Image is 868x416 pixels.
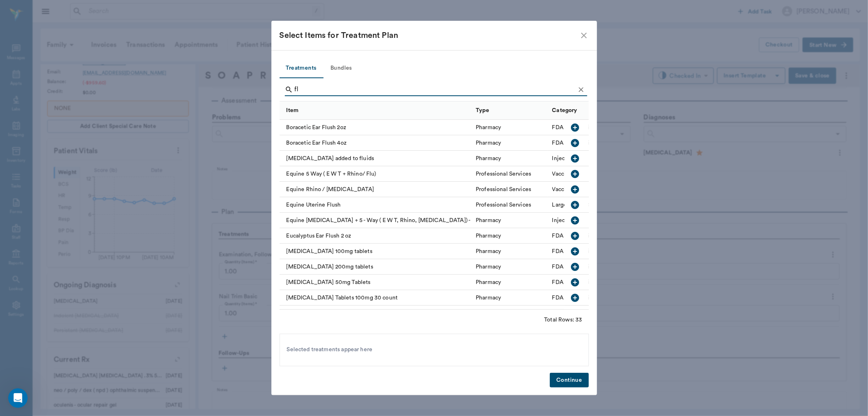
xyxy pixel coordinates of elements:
[550,373,588,388] button: Continue
[552,278,670,286] div: FDA Prescription Meds, Pill, Cap, Liquid, Etc.
[552,123,670,132] div: FDA Prescription Meds, Pill, Cap, Liquid, Etc.
[476,123,501,132] div: Pharmacy
[323,59,360,78] button: Bundles
[476,216,501,225] div: Pharmacy
[575,84,587,96] button: Clear
[280,213,472,228] div: Equine [MEDICAL_DATA] + 5 - Way ( E W T, Rhino, [MEDICAL_DATA]) - Dispensed
[552,99,577,122] div: Category
[287,346,373,354] span: Selected treatments appear here
[280,259,472,275] div: [MEDICAL_DATA] 200mg tablets
[280,166,472,182] div: Equine 5 Way ( E W T + Rhino/ Flu)
[579,31,589,40] button: close
[280,275,472,290] div: [MEDICAL_DATA] 50mg Tablets
[552,294,670,302] div: FDA Prescription Meds, Pill, Cap, Liquid, Etc.
[544,316,582,324] div: Total Rows: 33
[476,263,501,271] div: Pharmacy
[280,290,472,306] div: [MEDICAL_DATA] Tablets 100mg 30 count
[472,101,548,120] div: Type
[295,83,575,96] input: Find a treatment
[552,216,575,225] div: Injection
[280,228,472,244] div: Eucalyptus Ear Flush 2 oz
[476,232,501,240] div: Pharmacy
[552,309,670,317] div: FDA Prescription Meds, Pill, Cap, Liquid, Etc.
[548,101,701,120] div: Category
[552,170,573,178] div: Vaccine
[552,139,670,147] div: FDA Prescription Meds, Pill, Cap, Liquid, Etc.
[552,185,573,194] div: Vaccine
[476,294,501,302] div: Pharmacy
[280,59,323,78] button: Treatments
[552,201,610,209] div: Large Animal Services
[476,309,501,317] div: Pharmacy
[476,139,501,147] div: Pharmacy
[280,101,472,120] div: Item
[286,99,299,122] div: Item
[476,278,501,286] div: Pharmacy
[552,263,670,271] div: FDA Prescription Meds, Pill, Cap, Liquid, Etc.
[476,154,501,163] div: Pharmacy
[280,244,472,259] div: [MEDICAL_DATA] 100mg tablets
[552,154,575,163] div: Injection
[476,99,490,122] div: Type
[552,232,670,240] div: FDA Prescription Meds, Pill, Cap, Liquid, Etc.
[280,306,472,321] div: [MEDICAL_DATA] Tablets 200mg 30 count
[280,197,472,213] div: Equine Uterine Flush
[476,170,531,178] div: Professional Services
[476,185,531,194] div: Professional Services
[8,388,28,408] iframe: Intercom live chat
[280,151,472,166] div: [MEDICAL_DATA] added to fluids
[285,83,587,98] div: Search
[280,120,472,135] div: Boracetic Ear Flush 2oz
[476,201,531,209] div: Professional Services
[552,247,670,255] div: FDA Prescription Meds, Pill, Cap, Liquid, Etc.
[476,247,501,255] div: Pharmacy
[280,29,579,42] div: Select Items for Treatment Plan
[280,135,472,151] div: Boracetic Ear Flush 4oz
[280,182,472,197] div: Equine Rhino / [MEDICAL_DATA]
